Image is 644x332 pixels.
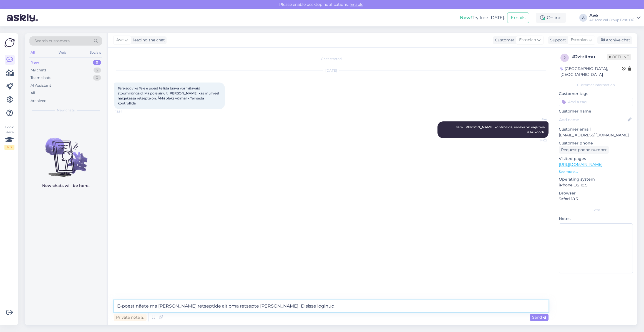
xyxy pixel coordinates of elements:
div: Try free [DATE]: [460,14,505,21]
span: 2 [564,56,566,60]
p: Visited pages [559,156,633,162]
a: AveAB Medical Group Eesti OÜ [589,13,641,22]
div: Look Here [4,125,14,150]
img: Askly Logo [4,38,15,48]
p: Customer name [559,108,633,114]
div: 0 [93,75,101,81]
p: Customer tags [559,91,633,97]
input: Add a tag [559,98,633,106]
div: New [31,60,39,65]
p: Customer phone [559,140,633,146]
p: Safari 18.5 [559,196,633,202]
span: Tere. [PERSON_NAME] kontrollida, selleks on vaja teie isikukoodi. [456,125,545,134]
span: 13:54 [115,109,136,114]
span: 14:02 [526,138,547,143]
p: New chats will be here. [42,183,89,189]
p: See more ... [559,169,633,174]
div: A [579,14,587,22]
input: Add name [559,117,627,123]
div: All [29,49,36,56]
div: Private note [114,314,147,321]
span: Offline [607,54,631,60]
img: No chats [25,128,107,178]
div: [DATE] [114,68,549,73]
div: Web [57,49,67,56]
div: AI Assistant [31,83,51,88]
p: Operating system [559,176,633,182]
span: New chats [57,108,75,113]
div: All [31,90,35,96]
p: Browser [559,190,633,196]
span: Ave [116,37,124,43]
div: Chat started [114,56,549,61]
div: Support [548,37,566,43]
div: Team chats [31,75,51,81]
button: Emails [507,13,529,23]
span: Enable [349,2,365,7]
div: # 2ztziimu [572,54,607,60]
b: New! [460,15,472,20]
div: Customer information [559,83,633,88]
div: 2 [94,68,101,73]
p: [EMAIL_ADDRESS][DOMAIN_NAME] [559,132,633,138]
div: AB Medical Group Eesti OÜ [589,18,635,22]
a: [URL][DOMAIN_NAME] [559,162,602,167]
div: [GEOGRAPHIC_DATA], [GEOGRAPHIC_DATA] [560,66,622,78]
div: Customer [493,37,514,43]
span: Estonian [571,37,588,43]
div: Socials [89,49,102,56]
span: Tere sooviks Teie e poest tellida brava vormitavaid stoomirõngaid. Ma pole ainult [PERSON_NAME] k... [118,86,220,105]
textarea: E-poest näete ma [PERSON_NAME] retseptide alt oma retsepte [PERSON_NAME] ID sisse loginud. [114,300,549,312]
div: Archive chat [597,36,632,44]
div: 0 [93,60,101,65]
div: Ave [589,13,635,18]
div: My chats [31,68,46,73]
span: Send [532,315,546,320]
span: Search customers [34,38,70,44]
div: Online [536,13,566,23]
p: Notes [559,216,633,222]
p: Customer email [559,126,633,132]
div: leading the chat [131,37,165,43]
div: Request phone number [559,146,609,154]
div: 1 / 3 [4,145,14,150]
p: iPhone OS 18.5 [559,182,633,188]
span: Ave [526,117,547,121]
span: Estonian [519,37,536,43]
div: Extra [559,208,633,213]
div: Archived [31,98,47,104]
